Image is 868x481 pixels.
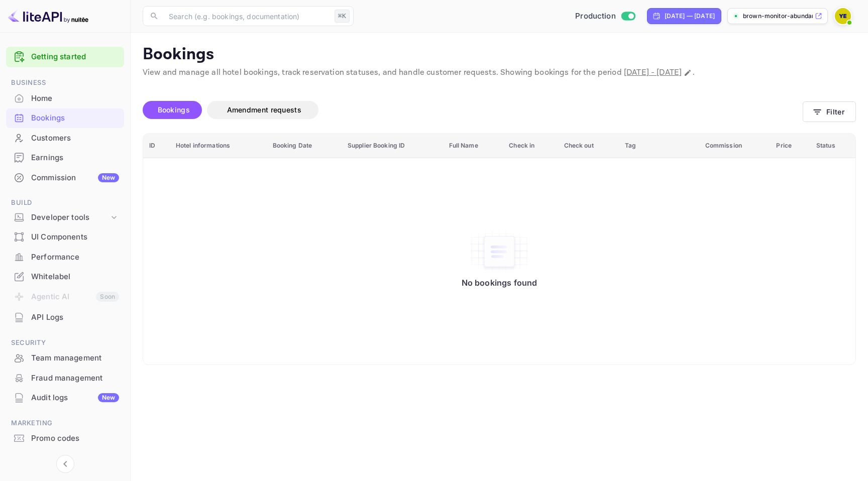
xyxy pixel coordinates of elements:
div: Commission [31,172,119,184]
p: brown-monitor-abundant... [743,12,813,21]
span: Production [575,11,616,22]
div: Whitelabel [31,271,119,283]
div: Earnings [31,152,119,164]
div: Promo codes [31,433,119,444]
button: Filter [803,101,856,122]
th: ID [143,134,170,158]
div: Audit logsNew [6,388,124,408]
div: Developer tools [6,209,124,226]
div: Audit logs [31,392,119,404]
a: Team management [6,348,124,367]
div: Home [6,89,124,108]
span: [DATE] - [DATE] [624,67,682,78]
div: API Logs [31,312,119,323]
div: Team management [6,348,124,368]
img: No bookings found [469,230,529,273]
a: CommissionNew [6,168,124,187]
th: Commission [699,134,771,158]
th: Status [810,134,855,158]
div: Customers [31,133,119,144]
span: Build [6,197,124,208]
input: Search (e.g. bookings, documentation) [163,6,331,26]
a: Earnings [6,148,124,167]
div: Bookings [6,108,124,128]
div: Getting started [6,47,124,67]
div: Team management [31,352,119,364]
a: UI Components [6,227,124,246]
div: ⌘K [335,10,350,23]
th: Hotel informations [170,134,267,158]
span: Bookings [158,105,190,114]
button: Change date range [683,68,693,78]
a: API Logs [6,308,124,326]
div: Promo codes [6,429,124,448]
span: Amendment requests [227,105,301,114]
div: Performance [31,252,119,263]
img: LiteAPI logo [8,8,88,24]
span: Security [6,337,124,348]
div: New [98,173,119,182]
a: Promo codes [6,429,124,447]
a: Performance [6,248,124,266]
th: Check in [503,134,558,158]
table: booking table [143,134,855,365]
th: Price [770,134,810,158]
th: Supplier Booking ID [342,134,443,158]
div: Switch to Sandbox mode [571,11,639,22]
a: Fraud management [6,369,124,387]
div: Fraud management [6,369,124,388]
a: Bookings [6,108,124,127]
span: Business [6,77,124,88]
div: API Logs [6,308,124,327]
div: UI Components [6,227,124,247]
a: Home [6,89,124,107]
a: Whitelabel [6,267,124,286]
th: Check out [558,134,619,158]
div: Whitelabel [6,267,124,287]
a: Getting started [31,51,119,63]
div: account-settings tabs [143,101,803,119]
div: Earnings [6,148,124,168]
p: View and manage all hotel bookings, track reservation statuses, and handle customer requests. Sho... [143,67,856,79]
th: Tag [619,134,699,158]
a: Audit logsNew [6,388,124,407]
div: CommissionNew [6,168,124,188]
div: Home [31,93,119,104]
th: Booking Date [267,134,342,158]
div: Customers [6,129,124,148]
span: Marketing [6,418,124,429]
div: Bookings [31,112,119,124]
button: Collapse navigation [56,455,74,473]
p: No bookings found [462,278,537,288]
img: yassir ettabti [835,8,851,24]
p: Bookings [143,45,856,65]
div: Fraud management [31,373,119,384]
th: Full Name [443,134,503,158]
div: UI Components [31,231,119,243]
div: [DATE] — [DATE] [665,12,715,21]
a: Customers [6,129,124,147]
div: Developer tools [31,212,109,223]
div: Performance [6,248,124,267]
div: New [98,393,119,402]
